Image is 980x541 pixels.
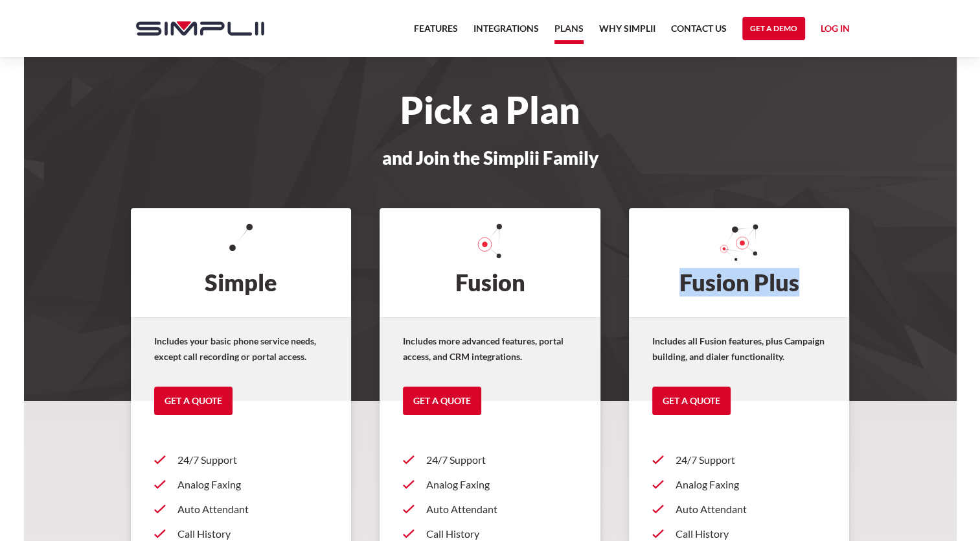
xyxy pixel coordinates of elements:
p: 24/7 Support [177,452,328,468]
a: 24/7 Support [652,448,826,472]
p: 24/7 Support [426,452,577,468]
a: Auto Attendant [154,497,328,522]
a: Features [414,21,458,44]
a: Contact US [671,21,727,44]
a: Integrations [473,21,539,44]
a: Plans [554,21,584,44]
a: Get a Quote [403,387,481,415]
strong: Includes more advanced features, portal access, and CRM integrations. [403,335,564,362]
p: Auto Attendant [676,501,826,517]
h2: Simple [131,208,352,317]
h1: Pick a Plan [123,96,858,125]
a: Analog Faxing [154,472,328,497]
p: Auto Attendant [177,501,328,517]
p: Auto Attendant [426,501,577,517]
strong: Includes all Fusion features, plus Campaign building, and dialer functionality. [652,335,825,362]
p: 24/7 Support [676,452,826,468]
p: Analog Faxing [426,477,577,492]
img: Simplii [136,21,264,36]
a: 24/7 Support [154,448,328,472]
p: Analog Faxing [676,477,826,492]
a: 24/7 Support [403,448,577,472]
h3: and Join the Simplii Family [123,148,858,167]
a: Get a Demo [742,17,805,40]
a: Get a Quote [154,387,233,415]
h2: Fusion Plus [629,208,850,317]
a: Auto Attendant [403,497,577,522]
p: Includes your basic phone service needs, except call recording or portal access. [154,333,328,365]
a: Why Simplii [599,21,655,44]
a: Log in [821,21,850,40]
a: Auto Attendant [652,497,826,522]
p: Analog Faxing [177,477,328,492]
h2: Fusion [380,208,600,317]
a: Get a Quote [652,387,731,415]
a: Analog Faxing [403,472,577,497]
a: Analog Faxing [652,472,826,497]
